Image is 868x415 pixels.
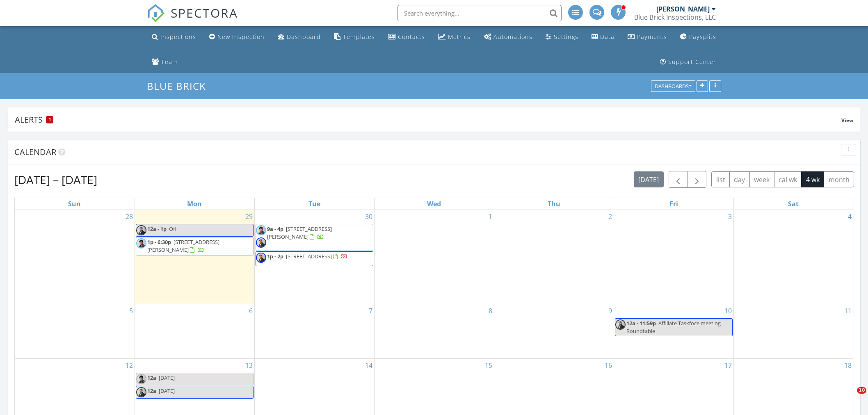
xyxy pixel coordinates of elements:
td: Go to October 9, 2025 [494,304,614,358]
a: Go to October 17, 2025 [723,359,733,372]
a: Go to October 15, 2025 [483,359,494,372]
div: New Inspection [217,33,265,41]
div: Data [600,33,614,41]
img: simonvoight1.jpg [256,237,266,248]
img: simonvoight1.jpg [256,253,266,263]
a: Settings [542,30,582,45]
a: Go to October 9, 2025 [607,304,614,317]
a: Monday [185,198,203,210]
a: Go to October 3, 2025 [726,210,733,223]
span: 12a - 1p [147,225,167,233]
a: Wednesday [425,198,443,210]
button: day [729,171,750,187]
a: 1p - 6:30p [STREET_ADDRESS][PERSON_NAME] [136,237,254,255]
button: 4 wk [801,171,824,187]
a: Go to September 30, 2025 [363,210,374,223]
input: Search everything... [397,5,562,21]
a: Go to October 16, 2025 [603,359,614,372]
div: Settings [554,33,578,41]
button: Dashboards [651,81,695,92]
a: Team [148,55,181,70]
span: Off [169,225,177,233]
img: simonvoight1.jpg [136,387,146,397]
a: 1p - 2p [STREET_ADDRESS] [267,253,347,260]
a: Automations (Advanced) [481,30,536,45]
h2: [DATE] – [DATE] [14,171,97,188]
button: Previous [669,171,688,188]
button: week [749,171,774,187]
a: Go to October 11, 2025 [843,304,853,317]
a: Friday [668,198,680,210]
span: [STREET_ADDRESS][PERSON_NAME] [147,238,219,253]
a: 9a - 4p [STREET_ADDRESS][PERSON_NAME] [256,224,373,251]
span: 1 [49,117,51,123]
a: Blue Brick [147,79,213,93]
img: danielbaca1.jpg [136,238,146,249]
a: Templates [331,30,378,45]
button: month [824,171,854,187]
a: Go to October 13, 2025 [244,359,254,372]
a: SPECTORA [147,11,238,28]
button: Next [688,171,707,188]
div: Templates [343,33,375,41]
a: Go to October 12, 2025 [124,359,135,372]
a: Go to October 1, 2025 [487,210,494,223]
button: cal wk [774,171,802,187]
a: Go to October 8, 2025 [487,304,494,317]
button: [DATE] [634,171,664,187]
span: View [841,117,853,124]
a: Go to October 18, 2025 [843,359,853,372]
a: Go to October 2, 2025 [607,210,614,223]
a: Payments [624,30,670,45]
div: Blue Brick Inspections, LLC [634,13,716,21]
a: Metrics [435,30,474,45]
div: [PERSON_NAME] [656,5,710,13]
a: Tuesday [307,198,322,210]
div: Dashboards [655,84,692,89]
div: Team [161,58,178,66]
div: Alerts [15,114,841,125]
td: Go to October 2, 2025 [494,210,614,304]
div: Contacts [398,33,425,41]
span: 12a [147,387,156,394]
img: simonvoight1.jpg [615,319,626,330]
button: list [711,171,730,187]
span: SPECTORA [171,4,238,21]
div: Dashboard [287,33,321,41]
td: Go to October 5, 2025 [15,304,135,358]
span: [STREET_ADDRESS][PERSON_NAME] [267,225,332,240]
td: Go to September 29, 2025 [135,210,254,304]
a: New Inspection [206,30,268,45]
span: [DATE] [159,387,175,394]
img: simonvoight1.jpg [136,225,146,235]
td: Go to September 30, 2025 [254,210,374,304]
span: 12a - 11:59p [626,319,656,327]
a: 1p - 6:30p [STREET_ADDRESS][PERSON_NAME] [147,238,219,253]
a: Go to October 10, 2025 [723,304,733,317]
span: [DATE] [159,374,175,381]
a: Go to October 14, 2025 [363,359,374,372]
span: 9a - 4p [267,225,283,233]
div: Payments [637,33,667,41]
a: Thursday [546,198,562,210]
a: Contacts [385,30,428,45]
td: Go to October 10, 2025 [614,304,733,358]
a: Go to October 4, 2025 [846,210,853,223]
a: Inspections [148,30,199,45]
a: 9a - 4p [STREET_ADDRESS][PERSON_NAME] [267,225,332,240]
div: Automations [493,33,532,41]
td: Go to October 4, 2025 [733,210,853,304]
img: The Best Home Inspection Software - Spectora [147,4,165,22]
span: Affiliate Taskfoce meeting Roundtable [626,319,721,335]
td: Go to September 28, 2025 [15,210,135,304]
a: Paysplits [677,30,720,45]
td: Go to October 7, 2025 [254,304,374,358]
div: Inspections [160,33,196,41]
div: Support Center [668,58,716,66]
a: Go to October 5, 2025 [128,304,135,317]
span: 12a [147,374,156,381]
a: Data [588,30,618,45]
span: [STREET_ADDRESS] [286,253,332,260]
div: Paysplits [689,33,716,41]
img: danielbaca1.jpg [136,374,146,384]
